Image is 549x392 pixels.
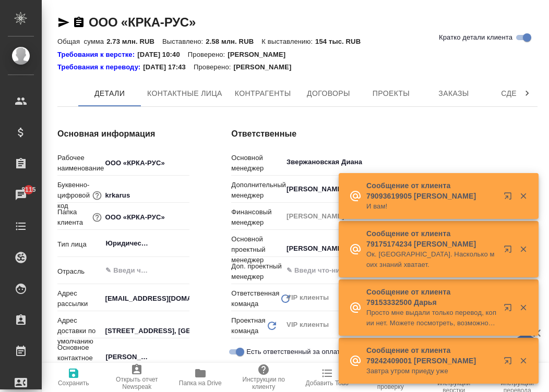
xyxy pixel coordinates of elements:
span: Добавить Todo [306,379,349,387]
p: Сообщение от клиента 79153332500 Дарья [366,287,497,308]
button: Open [184,242,186,244]
span: Кратко детали клиента [439,32,512,43]
input: ✎ Введи что-нибудь [101,291,189,306]
input: ✎ Введи что-нибудь [285,264,499,277]
p: Проверено: [188,50,228,60]
button: Инструкции по клиенту [232,363,296,392]
h4: Основная информация [57,128,189,140]
button: Open [184,269,186,272]
button: Закрыть [512,303,534,312]
p: Ок. [GEOGRAPHIC_DATA]. Насколько моих знаний хватает. [366,249,497,270]
p: Дополнительный менеджер [231,180,282,201]
span: Открыть отчет Newspeak [112,376,163,390]
a: Требования к верстке: [57,50,137,60]
p: [PERSON_NAME] [228,50,293,60]
p: Сообщение от клиента 79242409001 [PERSON_NAME] [366,345,497,366]
p: Основное контактное лицо [57,342,101,374]
button: Нужен для формирования номера заказа/сделки [90,189,104,202]
button: Открыть отчет Newspeak [105,363,169,392]
button: Папка на Drive [169,363,232,392]
span: Есть ответственный за оплату [246,347,343,357]
button: Открыть в новой вкладке [497,297,522,322]
p: Адрес рассылки [57,288,101,309]
p: Выставлено: [162,38,206,45]
button: Закрыть [512,356,534,365]
button: Open [184,356,186,358]
p: Доп. проектный менеджер [231,261,282,282]
p: Сообщение от клиента 79093619905 [PERSON_NAME] [366,180,497,201]
button: Open [532,161,534,163]
span: Папка на Drive [179,379,222,387]
p: Основной менеджер [231,153,282,174]
div: Нажми, чтобы открыть папку с инструкцией [57,50,137,60]
p: Отрасль [57,266,101,277]
span: Заказы [428,87,479,100]
span: Детали [85,87,135,100]
span: Контактные лица [147,87,222,100]
button: Закрыть [512,191,534,201]
button: Открыть в новой вкладке [497,186,522,211]
p: 154 тыс. RUB [315,38,368,45]
span: Сделки [491,87,541,100]
button: Сохранить [42,363,105,392]
button: Открыть в новой вкладке [497,239,522,264]
p: Общая сумма [57,38,106,45]
p: Ответственная команда [231,288,279,309]
button: Добавить Todo [295,363,359,392]
p: [PERSON_NAME] [233,62,299,72]
p: Сообщение от клиента 79175174234 [PERSON_NAME] [366,228,497,249]
p: [DATE] 17:43 [143,62,194,72]
a: 8115 [3,182,39,208]
button: Открыть в новой вкладке [497,350,522,375]
p: Папка клиента [57,207,90,228]
p: 2.73 млн. RUB [106,38,162,45]
p: Проверено: [194,62,234,72]
p: И вам! [366,201,497,212]
p: Проектная команда [231,315,265,336]
button: Скопировать ссылку для ЯМессенджера [57,16,70,29]
span: Сохранить [58,379,89,387]
input: ✎ Введи что-нибудь [101,188,189,203]
span: Проекты [366,87,416,100]
span: Инструкции по клиенту [238,376,290,390]
a: Требования к переводу: [57,62,143,72]
p: Завтра утром приеду уже [366,366,497,376]
p: К выставлению: [261,38,315,45]
p: Просто мне выдали только перевод, копии нет. Можете посмотреть, возможно, она осталась у вас? [366,308,497,328]
button: Закрыть [512,244,534,254]
p: Тип лица [57,239,101,250]
input: ✎ Введи что-нибудь [104,264,151,277]
a: ООО «КРКА-РУС» [89,15,196,29]
input: ✎ Введи что-нибудь [101,210,189,225]
input: ✎ Введи что-нибудь [101,155,189,170]
p: [DATE] 10:40 [137,50,188,60]
p: Адрес доставки по умолчанию [57,315,101,347]
p: Финансовый менеджер [231,207,282,228]
p: Буквенно-цифровой код [57,180,90,211]
h4: Ответственные [231,128,538,140]
input: ✎ Введи что-нибудь [101,323,189,338]
button: Скопировать ссылку [73,16,85,29]
p: Рабочее наименование [57,153,101,174]
span: 8115 [15,185,42,195]
span: Договоры [303,87,353,100]
span: Контрагенты [235,87,291,100]
p: Основной проектный менеджер [231,234,282,265]
div: Нажми, чтобы открыть папку с инструкцией [57,62,143,72]
button: Название для папки на drive. Если его не заполнить, мы не сможем создать папку для клиента [90,211,104,224]
p: 2.58 млн. RUB [206,38,261,45]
